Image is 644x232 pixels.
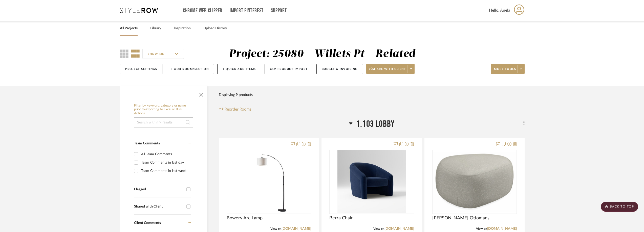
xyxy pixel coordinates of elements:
button: Project Settings [120,64,162,74]
a: All Projects [120,25,138,32]
span: 1.103 Lobby [356,119,395,130]
a: Library [150,25,161,32]
button: Budget & Invoicing [316,64,363,74]
button: + Add Room/Section [166,64,214,74]
span: Client Comments [134,221,161,225]
button: CSV Product Import [265,64,313,74]
scroll-to-top-button: BACK TO TOP [601,202,638,212]
a: Inspiration [174,25,191,32]
div: Flagged [134,187,184,192]
a: [DOMAIN_NAME] [384,227,414,230]
span: View on [270,227,282,230]
button: Close [196,89,206,99]
button: Share with client [366,64,415,74]
a: Upload History [203,25,227,32]
div: 0 [227,150,311,214]
div: 0 [330,150,414,214]
span: Reorder Rooms [225,106,251,112]
div: All Team Comments [141,150,190,158]
input: Search within 9 results [134,117,193,127]
a: [DOMAIN_NAME] [282,227,311,230]
span: [PERSON_NAME] Ottomans [432,215,489,221]
div: Team Comments in last week [141,167,190,175]
div: Project: 25080 - Willets Pt - Related [229,49,415,59]
a: Import Pinterest [230,9,264,13]
span: Berra Chair [329,215,353,221]
button: Reorder Rooms [219,106,251,112]
img: Bowery Arc Lamp [237,150,300,213]
button: More tools [491,64,525,74]
span: View on [476,227,487,230]
img: Berra Chair [337,150,406,213]
button: + Quick Add Items [217,64,261,74]
span: Team Comments [134,142,160,145]
h6: Filter by keyword, category or name prior to exporting to Excel or Bulk Actions [134,104,193,116]
a: Support [271,9,287,13]
a: Chrome Web Clipper [183,9,222,13]
span: Share with client [369,67,406,75]
span: More tools [494,67,516,75]
div: Shared with Client [134,204,184,209]
a: [DOMAIN_NAME] [487,227,517,230]
div: Team Comments in last day [141,159,190,167]
span: Bowery Arc Lamp [227,215,263,221]
span: View on [373,227,384,230]
img: Asher Ottomans [433,152,516,212]
span: Hello, Anela [489,7,510,13]
div: Displaying 9 products [219,90,253,100]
